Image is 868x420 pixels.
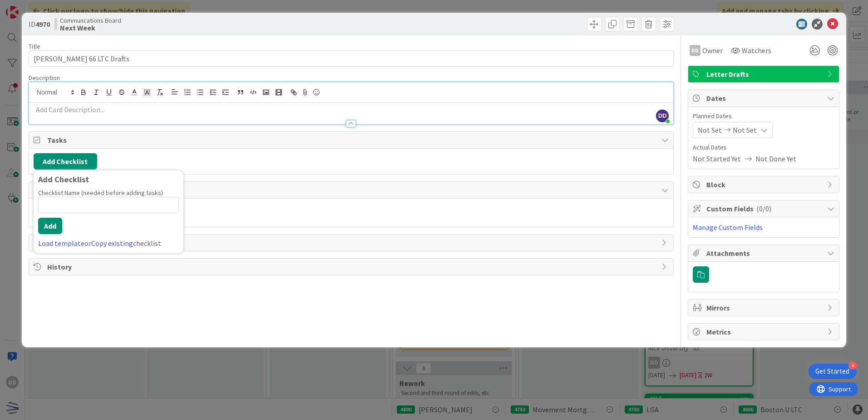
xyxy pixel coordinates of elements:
span: Dates [706,93,823,104]
span: Block [706,179,823,190]
div: or checklist [38,238,179,249]
a: Copy existing [91,239,133,248]
div: Get Started [815,367,849,376]
span: ID [29,19,50,30]
div: Open Get Started checklist, remaining modules: 4 [808,364,857,379]
div: DD [690,45,700,56]
span: Not Set [698,125,722,135]
span: Support [19,1,41,12]
a: Manage Custom Fields [693,223,763,232]
span: Attachments [706,248,823,259]
span: Not Started Yet [693,153,741,164]
span: Not Set [733,125,757,135]
span: Watchers [742,45,771,56]
input: type card name here... [29,50,674,67]
span: Not Done Yet [755,153,796,164]
span: ( 0/0 ) [756,204,771,213]
b: 4970 [35,20,50,29]
span: Owner [702,45,723,56]
span: Communcations Board [60,17,121,24]
label: Checklist Name (needed before adding tasks) [38,189,163,197]
span: Actual Dates [693,143,834,152]
span: Letter Drafts [706,69,823,80]
span: Tasks [47,135,657,145]
span: Planned Dates [693,111,834,121]
span: Description [29,74,60,82]
b: Next Week [60,24,121,31]
span: Metrics [706,326,823,337]
label: Title [29,42,40,50]
span: Mirrors [706,302,823,313]
span: Comments [47,237,657,248]
div: 4 [848,361,857,370]
button: Add Checklist [34,153,97,170]
div: Add Checklist [38,175,179,184]
a: Load template [38,239,84,248]
span: Links [47,185,657,195]
span: DD [656,110,669,122]
button: Add [38,218,62,234]
span: History [47,261,657,272]
span: Custom Fields [706,203,823,214]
